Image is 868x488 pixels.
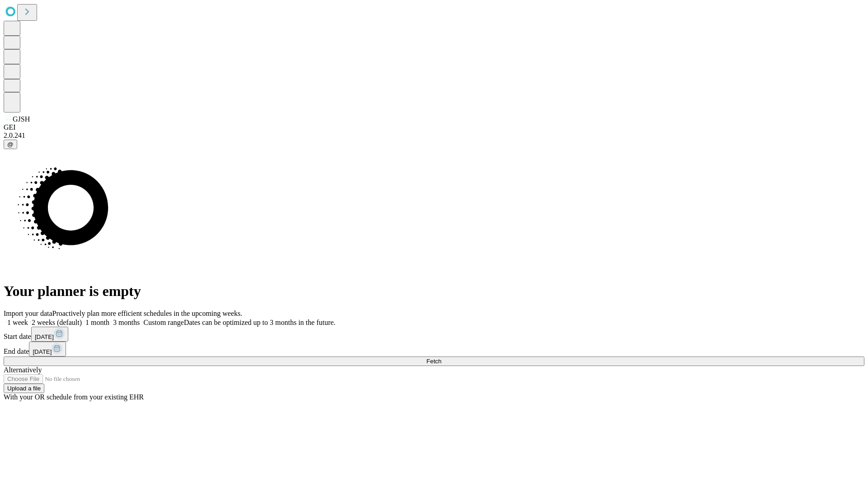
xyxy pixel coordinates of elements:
span: [DATE] [33,348,52,355]
button: Fetch [4,357,864,366]
span: @ [7,141,14,148]
h1: Your planner is empty [4,283,864,300]
span: 2 weeks (default) [32,319,82,326]
div: Start date [4,327,864,342]
span: 1 week [7,319,28,326]
div: GEI [4,123,864,131]
span: With your OR schedule from your existing EHR [4,393,144,401]
span: Import your data [4,310,52,317]
button: @ [4,140,17,149]
button: [DATE] [29,342,66,357]
button: Upload a file [4,384,44,393]
div: End date [4,342,864,357]
span: Dates can be optimized up to 3 months in the future. [184,319,335,326]
span: Custom range [143,319,184,326]
span: GJSH [13,115,30,123]
span: Alternatively [4,366,42,374]
span: Proactively plan more efficient schedules in the upcoming weeks. [52,310,242,317]
span: Fetch [426,358,441,365]
div: 2.0.241 [4,131,864,140]
span: 3 months [113,319,140,326]
span: 1 month [85,319,109,326]
span: [DATE] [35,333,54,340]
button: [DATE] [31,327,68,342]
